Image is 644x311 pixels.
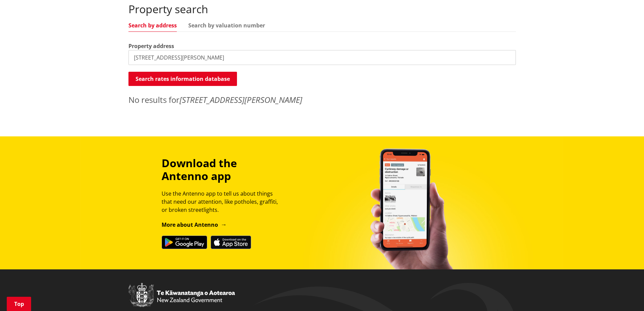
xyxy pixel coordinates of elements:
[128,72,237,86] button: Search rates information database
[162,236,207,249] img: Get it on Google Play
[128,94,516,106] p: No results for
[128,283,235,307] img: New Zealand Government
[211,236,251,249] img: Download on the App Store
[128,3,516,16] h2: Property search
[162,157,284,183] h3: Download the Antenno app
[162,221,227,228] a: More about Antenno
[613,283,637,307] iframe: Messenger Launcher
[7,297,31,311] a: Top
[128,23,177,28] a: Search by address
[188,23,265,28] a: Search by valuation number
[180,94,302,105] em: [STREET_ADDRESS][PERSON_NAME]
[128,42,174,50] label: Property address
[128,298,235,304] a: New Zealand Government
[162,190,284,214] p: Use the Antenno app to tell us about things that need our attention, like potholes, graffiti, or ...
[128,50,516,65] input: e.g. Duke Street NGARUAWAHIA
